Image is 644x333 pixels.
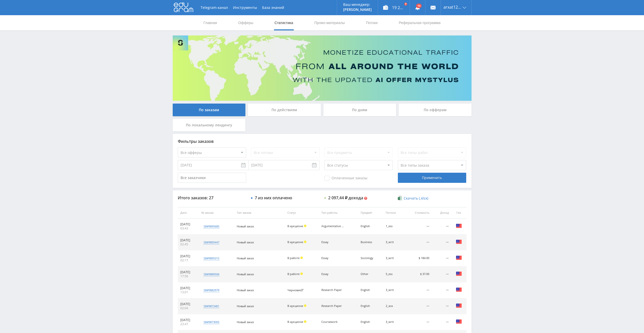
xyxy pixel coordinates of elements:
[361,272,381,276] div: Other
[178,173,246,183] input: Все заказчики
[319,207,358,219] th: Тип работы
[314,15,345,30] a: Промо-материалы
[180,258,196,262] div: 02:17
[237,240,254,244] span: Новый заказ
[287,256,300,260] span: В работе
[321,257,344,260] div: Essay
[361,241,381,244] div: Business
[203,15,218,30] a: Главная
[361,304,381,308] div: English
[456,239,462,245] img: usa.png
[404,207,432,219] th: Стоимость
[456,255,462,261] img: usa.png
[386,272,402,276] div: 5_ess
[204,224,219,228] div: sb#9895685
[383,207,404,219] th: Потоки
[386,257,402,260] div: 3_writ
[321,288,344,292] div: Research Paper
[404,298,432,314] td: —
[287,272,300,276] span: В работе
[451,207,466,219] th: Гео
[321,241,344,244] div: Essay
[398,15,441,30] a: Реферальная программа
[180,306,196,310] div: 02:04
[300,272,303,275] span: Холд
[204,256,219,260] div: sb#9895315
[287,320,303,324] span: В аукционе
[432,314,451,330] td: —
[432,250,451,266] td: —
[238,15,254,30] a: Офферы
[248,104,321,116] div: По действиям
[432,298,451,314] td: —
[343,8,372,12] p: [PERSON_NAME]
[180,222,196,226] div: [DATE]
[287,240,303,244] span: В аукционе
[321,304,344,308] div: Research Paper
[304,320,306,323] span: Холд
[178,195,246,200] div: Итого заказов: 27
[456,223,462,229] img: usa.png
[432,234,451,250] td: —
[456,287,462,293] img: usa.png
[304,304,306,307] span: Холд
[456,319,462,325] img: usa.png
[237,256,254,260] span: Новый заказ
[404,266,432,282] td: $ 37.00
[285,207,319,219] th: Статус
[361,320,381,324] div: English
[404,234,432,250] td: —
[404,314,432,330] td: —
[404,250,432,266] td: $ 184.00
[180,226,196,230] div: 03:43
[398,173,466,183] div: Применить
[358,207,383,219] th: Предмет
[274,15,294,30] a: Статистика
[404,282,432,298] td: —
[178,207,199,219] th: Дата
[323,104,396,116] div: По дням
[180,290,196,294] div: 13:01
[321,320,344,324] div: Coursework
[328,195,363,200] div: 2 097,44 ₽ дохода
[398,196,428,201] a: Скачать (.xlsx)
[178,139,466,144] div: Фильтры заказов
[180,270,196,274] div: [DATE]
[404,219,432,234] td: —
[237,224,254,228] span: Новый заказ
[386,288,402,292] div: 3_writ
[173,119,246,131] div: По локальному лендингу
[255,195,292,200] div: 7 из них оплачено
[287,304,303,308] span: В аукционе
[432,266,451,282] td: —
[361,257,381,260] div: Sociology
[180,242,196,246] div: 02:45
[304,225,306,227] span: Холд
[204,304,219,308] div: sb#9873481
[432,207,451,219] th: Доход
[432,219,451,234] td: —
[234,207,285,219] th: Тип заказа
[204,320,219,324] div: sb#9873005
[180,318,196,322] div: [DATE]
[365,15,378,30] a: Потоки
[456,271,462,277] img: usa.png
[399,104,472,116] div: По офферам
[287,289,305,292] div: Черновик
[199,207,235,219] th: № заказа
[180,238,196,242] div: [DATE]
[180,254,196,258] div: [DATE]
[361,288,381,292] div: English
[180,302,196,306] div: [DATE]
[343,3,372,7] p: Ваш менеджер:
[180,286,196,290] div: [DATE]
[404,196,428,200] span: Скачать (.xlsx)
[386,320,402,324] div: 3_writ
[204,288,219,292] div: sb#9882979
[237,288,254,292] span: Новый заказ
[456,303,462,309] img: usa.png
[443,5,461,9] span: arxat1268
[324,176,367,181] span: Оплаченные заказы
[204,272,219,276] div: sb#9889506
[287,224,303,228] span: В аукционе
